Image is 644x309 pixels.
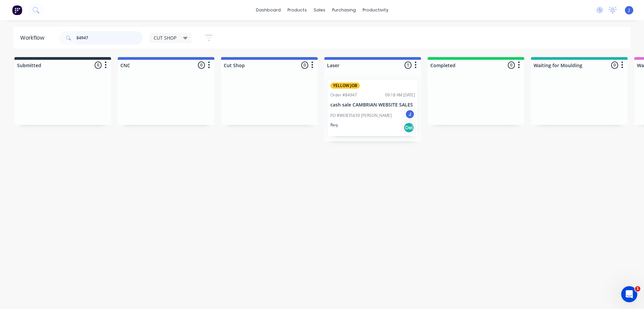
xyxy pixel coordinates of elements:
div: YELLOW JOB [330,83,360,89]
div: products [284,5,310,15]
img: Factory [12,5,22,15]
div: Order #84947 [330,92,357,98]
div: productivity [359,5,392,15]
div: 09:18 AM [DATE] [385,92,415,98]
p: PO #WEB35639 [PERSON_NAME] [330,113,392,119]
span: J [629,7,630,13]
div: YELLOW JOBOrder #8494709:18 AM [DATE]cash sale CAMBRIAN WEBSITE SALESPO #WEB35639 [PERSON_NAME]JR... [328,80,418,136]
p: Req. [330,122,338,128]
a: dashboard [253,5,284,15]
div: Workflow [20,34,48,42]
div: Del [404,122,414,133]
div: purchasing [329,5,359,15]
p: cash sale CAMBRIAN WEBSITE SALES [330,102,415,108]
input: Search for orders... [76,31,143,45]
span: CUT SHOP [154,34,176,41]
div: sales [310,5,329,15]
div: J [405,109,415,119]
iframe: Intercom live chat [621,286,637,302]
span: 1 [635,286,640,292]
